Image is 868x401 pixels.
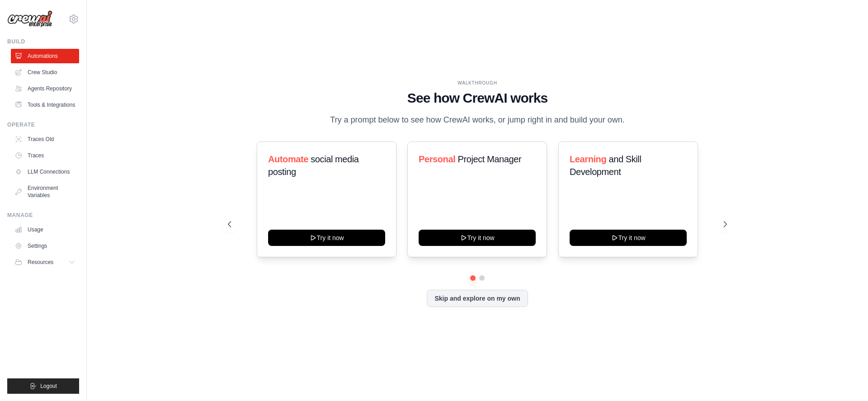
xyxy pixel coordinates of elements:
button: Try it now [268,230,385,246]
a: Usage [11,222,79,237]
div: Build [7,38,79,45]
img: Logo [7,10,52,28]
a: Settings [11,239,79,253]
a: Tools & Integrations [11,98,79,112]
span: Logout [40,382,57,390]
div: Manage [7,212,79,219]
a: Automations [11,49,79,63]
span: and Skill Development [570,154,641,177]
h1: See how CrewAI works [228,90,727,106]
a: Agents Repository [11,81,79,96]
button: Resources [11,255,79,269]
span: Learning [570,154,606,164]
button: Try it now [570,230,687,246]
p: Try a prompt below to see how CrewAI works, or jump right in and build your own. [325,113,629,127]
a: Environment Variables [11,181,79,203]
button: Logout [7,378,79,394]
a: Traces Old [11,132,79,146]
span: Project Manager [458,154,522,164]
span: Resources [28,259,53,266]
button: Skip and explore on my own [427,290,528,307]
span: Automate [268,154,308,164]
a: Crew Studio [11,65,79,80]
button: Try it now [419,230,536,246]
div: Operate [7,121,79,128]
span: social media posting [268,154,359,177]
span: Personal [419,154,455,164]
a: LLM Connections [11,165,79,179]
a: Traces [11,148,79,163]
div: WALKTHROUGH [228,80,727,86]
